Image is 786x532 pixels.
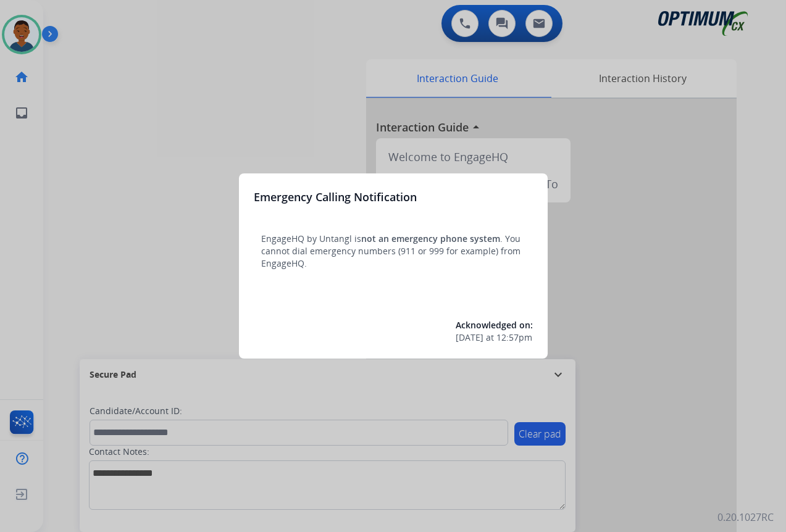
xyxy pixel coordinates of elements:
[361,233,500,244] span: not an emergency phone system
[254,188,417,206] h3: Emergency Calling Notification
[717,510,774,525] p: 0.20.1027RC
[456,319,533,331] span: Acknowledged on:
[496,331,532,344] span: 12:57pm
[261,233,525,270] p: EngageHQ by Untangl is . You cannot dial emergency numbers (911 or 999 for example) from EngageHQ.
[456,331,483,344] span: [DATE]
[456,331,533,344] div: at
